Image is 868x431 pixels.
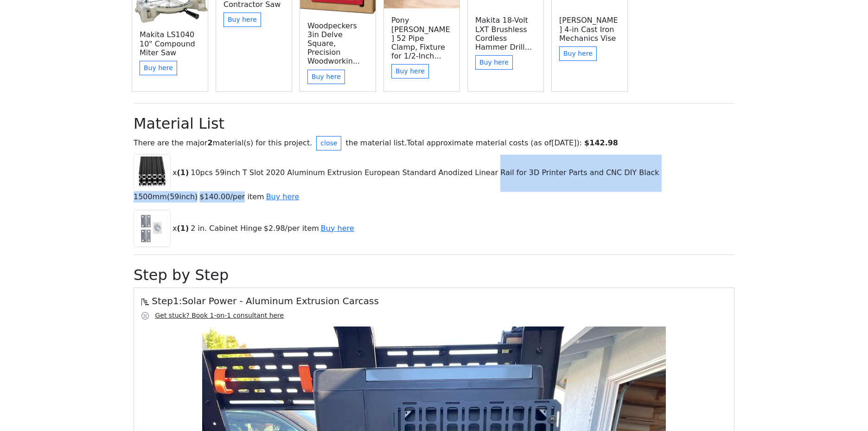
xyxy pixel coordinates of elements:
[134,115,734,132] h2: Material List
[264,224,319,233] span: $ 2.98 /per item
[223,13,261,27] a: Buy here
[391,16,452,60] h6: Pony [PERSON_NAME] 52 Pipe Clamp, Fixture for 1/2-Inch...
[307,21,368,66] h6: Woodpeckers 3in Delve Square, Precision Woodworkin...
[151,308,288,323] button: Get stuck? Book 1-on-1 consultant here
[134,154,171,191] img: T Slot 2020 Aluminum Extrusion European Standard Anodized Linear Rail
[177,168,189,177] strong: ( 1 )
[475,55,513,70] a: Buy here
[307,70,345,84] a: Buy here
[172,224,189,233] span: x
[207,138,212,147] b: 2
[191,224,262,233] span: 2 in. Cabinet Hinge
[559,46,597,61] a: Buy here
[134,210,171,247] img: 2 in. Cabinet Hinge
[316,136,341,150] button: close
[172,168,189,177] span: x
[266,192,300,201] a: Buy here
[134,266,734,284] h2: Step by Step
[584,138,618,147] strong: $ 142.98
[140,30,200,57] h6: Makita LS1040 10" Compound Miter Saw
[559,16,620,43] h6: [PERSON_NAME] 4-in Cast Iron Mechanics Vise
[128,136,740,150] div: There are the major material(s) for this project. the material list. Total approximate material c...
[475,16,536,52] h6: Makita 18-Volt LXT Brushless Cordless Hammer Drill...
[140,61,177,75] a: Buy here
[177,224,189,233] strong: ( 1 )
[321,224,354,233] a: Buy here
[134,168,659,202] span: 10pcs 59inch T Slot 2020 Aluminum Extrusion European Standard Anodized Linear Rail for 3D Printer...
[391,64,429,78] a: Buy here
[141,295,727,307] h5: Step 1 : Solar Power - Aluminum Extrusion Carcass
[199,192,264,201] span: $ 140.00 /per item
